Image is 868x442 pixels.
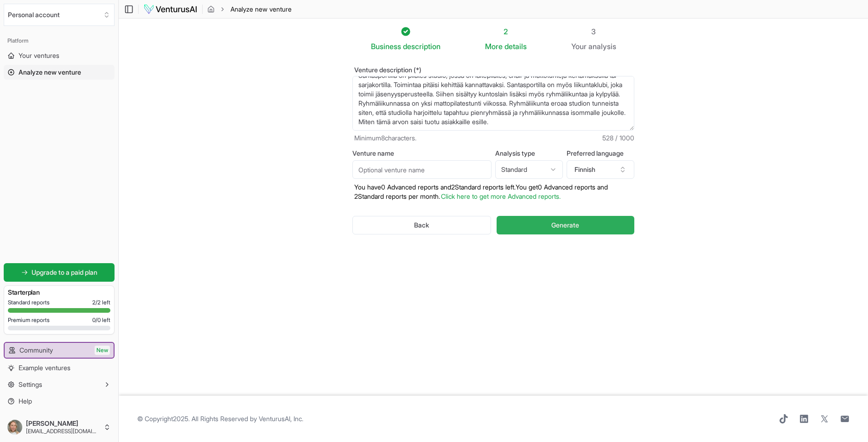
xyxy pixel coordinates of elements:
[19,363,70,373] span: Example ventures
[567,150,634,157] label: Preferred language
[504,42,527,51] span: details
[352,150,491,157] label: Venture name
[7,420,22,435] img: ACg8ocK_IxzCRvQZf_1KWEG5sY38T3ZV9dg1DpBqgoPQoQj8d_rATwM=s96-c
[4,33,115,48] div: Platform
[588,42,616,51] span: analysis
[92,54,100,61] img: tab_keywords_by_traffic_grey.svg
[230,5,292,14] span: Analyze new venture
[4,360,115,375] a: Example ventures
[26,15,45,22] div: v 4.0.25
[19,68,81,77] span: Analyze new venture
[8,299,50,306] span: Standard reports
[4,65,115,80] a: Analyze new venture
[4,394,115,409] a: Help
[485,26,527,37] div: 2
[92,316,110,324] span: 0 / 0 left
[497,216,634,234] button: Generate
[567,160,634,179] button: Finnish
[207,5,292,14] nav: breadcrumb
[551,221,579,230] span: Generate
[5,343,114,358] a: CommunityNew
[495,150,563,157] label: Analysis type
[352,183,634,201] p: You have 0 Advanced reports and 2 Standard reports left. Y ou get 0 Advanced reports and 2 Standa...
[15,24,22,32] img: website_grey.svg
[602,133,634,143] span: 528 / 1000
[352,160,491,179] input: Optional venture name
[371,41,401,52] span: Business
[19,397,32,406] span: Help
[19,51,59,60] span: Your ventures
[4,263,115,282] a: Upgrade to a paid plan
[352,76,634,131] textarea: Santasportilla on pilates studio, jossa on laitepilates, chair ja mattotunteja kertamaksulla tai ...
[352,67,634,73] label: Venture description (*)
[352,216,491,234] button: Back
[4,48,115,63] a: Your ventures
[26,428,100,435] span: [EMAIL_ADDRESS][DOMAIN_NAME]
[95,346,110,355] span: New
[19,346,53,355] span: Community
[259,415,302,423] a: VenturusAI, Inc
[35,55,83,61] div: Domain Overview
[485,41,503,52] span: More
[25,54,32,61] img: tab_domain_overview_orange.svg
[4,416,115,438] button: [PERSON_NAME][EMAIL_ADDRESS][DOMAIN_NAME]
[8,316,50,324] span: Premium reports
[4,377,115,392] button: Settings
[8,288,110,297] h3: Starter plan
[571,26,616,37] div: 3
[92,299,110,306] span: 2 / 2 left
[441,192,561,200] a: Click here to get more Advanced reports.
[354,133,416,143] span: Minimum 8 characters.
[143,4,198,15] img: logo
[26,419,100,428] span: [PERSON_NAME]
[403,42,440,51] span: description
[102,55,156,61] div: Keywords by Traffic
[4,4,115,26] button: Select an organization
[571,41,587,52] span: Your
[137,414,303,423] span: © Copyright 2025 . All Rights Reserved by .
[15,15,22,22] img: logo_orange.svg
[32,268,97,277] span: Upgrade to a paid plan
[19,380,42,389] span: Settings
[24,24,102,32] div: Domain: [DOMAIN_NAME]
